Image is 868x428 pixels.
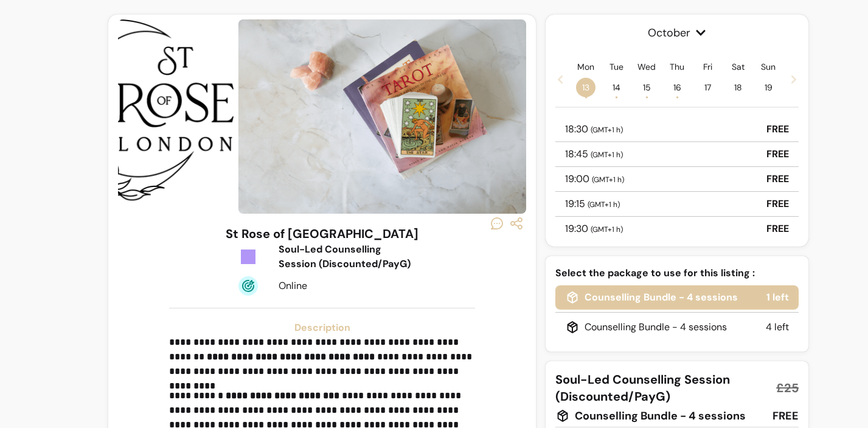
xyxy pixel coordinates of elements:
p: Mon [577,61,594,73]
div: FREE [773,407,799,424]
p: Fri [703,61,712,73]
div: Counselling Bundle - 4 sessions [565,320,727,335]
p: Select the package to use for this listing : [555,266,799,280]
span: Soul-Led Counselling Session (Discounted/PayG) [555,371,766,405]
span: 14 [606,78,626,97]
p: 18:30 [565,122,623,137]
p: FREE [766,122,789,137]
p: 1 left [766,290,789,305]
span: • [645,91,648,103]
span: • [615,91,618,103]
div: Counselling Bundle - 4 sessions [555,407,746,424]
div: Counselling Bundle - 4 sessions [565,290,738,305]
p: FREE [766,172,789,186]
span: 15 [637,78,656,97]
img: https://d22cr2pskkweo8.cloudfront.net/669a1306-0819-456b-a5cd-c5eac6ff66fc [5,19,234,214]
span: ( GMT+1 h ) [591,125,623,135]
span: 18 [728,78,748,97]
span: ( GMT+1 h ) [591,225,623,234]
p: Tue [609,61,623,73]
span: £25 [776,379,799,396]
span: • [676,91,679,103]
p: 18:45 [565,147,623,161]
p: Sun [761,61,776,73]
p: FREE [766,197,789,211]
p: 4 left [766,320,789,335]
h3: St Rose of [GEOGRAPHIC_DATA] [226,225,418,242]
p: FREE [766,147,789,161]
span: 19 [759,78,778,97]
h3: Description [169,321,475,335]
span: October [555,24,799,41]
img: https://d22cr2pskkweo8.cloudfront.net/1e43e92e-bd68-4d93-8de9-fad1edced92e [238,19,530,214]
p: 19:00 [565,172,624,186]
p: 19:30 [565,222,623,236]
p: Sat [732,61,745,73]
span: ( GMT+1 h ) [592,175,624,185]
div: Online [279,279,422,293]
p: 19:15 [565,197,620,211]
span: 16 [667,78,687,97]
img: Tickets Icon [238,247,258,267]
p: Wed [637,61,656,73]
span: ( GMT+1 h ) [588,200,620,209]
span: • [585,91,588,103]
div: Soul-Led Counselling Session (Discounted/PayG) [279,242,422,271]
p: Thu [670,61,684,73]
span: ( GMT+1 h ) [591,150,623,160]
p: FREE [766,222,789,236]
span: 17 [698,78,717,97]
span: 13 [576,78,595,97]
